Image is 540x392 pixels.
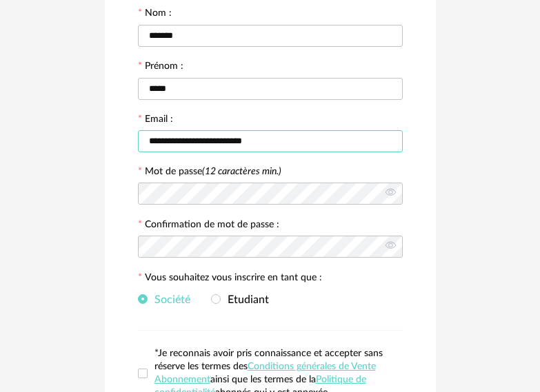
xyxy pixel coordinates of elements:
[145,167,281,176] label: Mot de passe
[138,220,279,232] label: Confirmation de mot de passe :
[154,362,376,384] a: Conditions générales de Vente Abonnement
[138,61,183,74] label: Prénom :
[138,273,322,285] label: Vous souhaitez vous inscrire en tant que :
[138,8,172,21] label: Nom :
[221,294,269,305] span: Etudiant
[148,294,190,305] span: Société
[202,167,281,176] i: (12 caractères min.)
[138,114,173,127] label: Email :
